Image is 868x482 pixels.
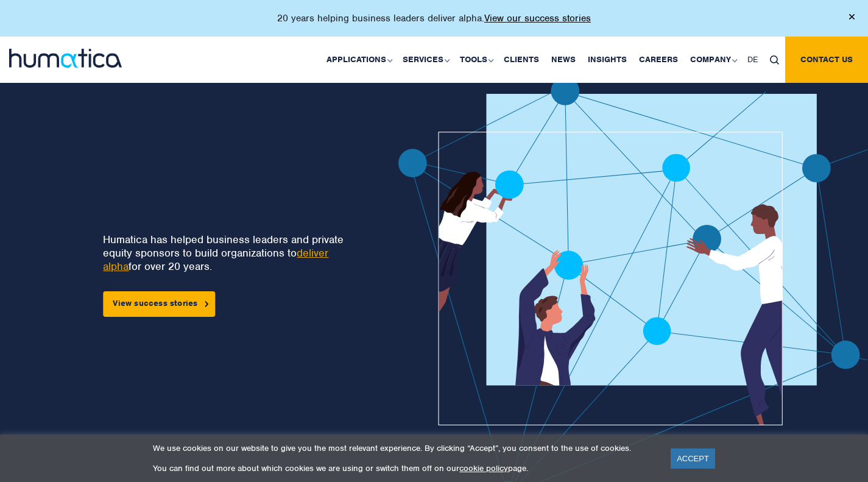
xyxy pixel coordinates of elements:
[785,37,868,83] a: Contact us
[633,37,684,83] a: Careers
[153,463,655,473] p: You can find out more about which cookies we are using or switch them off on our page.
[454,37,498,83] a: Tools
[459,463,508,473] a: cookie policy
[103,246,328,273] a: deliver alpha
[545,37,582,83] a: News
[277,12,591,24] p: 20 years helping business leaders deliver alpha.
[498,37,545,83] a: Clients
[747,54,758,65] span: DE
[320,37,397,83] a: Applications
[770,55,779,65] img: search_icon
[153,443,655,453] p: We use cookies on our website to give you the most relevant experience. By clicking “Accept”, you...
[582,37,633,83] a: Insights
[741,37,764,83] a: DE
[671,448,715,469] a: ACCEPT
[103,233,357,273] p: Humatica has helped business leaders and private equity sponsors to build organizations to for ov...
[484,12,591,24] a: View our success stories
[397,37,454,83] a: Services
[684,37,741,83] a: Company
[103,291,215,317] a: View success stories
[205,301,209,307] img: arrowicon
[9,49,122,68] img: logo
